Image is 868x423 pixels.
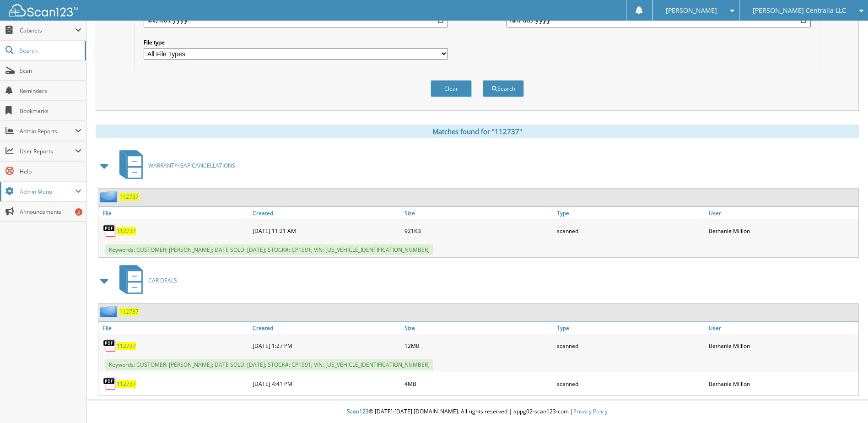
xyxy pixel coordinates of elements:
div: © [DATE]-[DATE] [DOMAIN_NAME]. All rights reserved | appg02-scan123-com | [86,401,868,423]
span: WARRANTY/GAP CANCELLATIONS [148,162,235,169]
img: PDF.png [103,339,117,352]
div: 2 [75,208,82,216]
div: 12MB [402,336,554,355]
div: [DATE] 4:41 PM [250,374,402,393]
span: Cabinets [20,27,75,34]
div: Bethanie Million [706,374,858,393]
img: folder2.png [100,306,119,317]
a: WARRANTY/GAP CANCELLATIONS [114,147,235,184]
a: Size [402,322,554,334]
span: Search [20,47,80,54]
a: Size [402,207,554,219]
button: Search [483,80,524,97]
div: Matches found for "112737" [96,125,859,138]
a: File [98,322,250,334]
span: Bookmarks [20,107,81,115]
div: [DATE] 1:27 PM [250,336,402,355]
a: 112737 [117,342,136,350]
img: PDF.png [103,377,117,390]
span: [PERSON_NAME] [666,8,717,13]
div: scanned [555,374,706,393]
div: 4MB [402,374,554,393]
span: [PERSON_NAME] Centralia LLC [753,8,846,13]
a: Type [555,207,706,219]
span: Admin Menu [20,188,75,195]
span: Scan [20,67,81,75]
div: scanned [555,222,706,240]
a: User [706,207,858,219]
div: [DATE] 11:21 AM [250,222,402,240]
label: File type [144,38,448,46]
a: 112737 [119,193,139,201]
a: Created [250,322,402,334]
span: Help [20,168,81,175]
a: Privacy Policy [573,407,608,415]
span: Scan123 [347,407,369,415]
button: Clear [431,80,472,97]
span: Reminders [20,87,81,95]
span: User Reports [20,147,75,155]
div: Bethanie Million [706,222,858,240]
span: Keywords: CUSTOMER: [PERSON_NAME]; DATE SOLD: [DATE]; STOCK#: CP1591; VIN: [US_VEHICLE_IDENTIFICA... [105,359,433,370]
img: scan123-logo-white.svg [9,4,78,16]
img: PDF.png [103,224,117,238]
a: 112737 [117,380,136,388]
a: File [98,207,250,219]
a: Type [555,322,706,334]
a: Created [250,207,402,219]
div: Bethanie Million [706,336,858,355]
span: Admin Reports [20,127,75,135]
span: Announcements [20,208,81,216]
div: scanned [555,336,706,355]
a: 112737 [119,308,139,315]
a: 112737 [117,227,136,235]
a: User [706,322,858,334]
span: CAR DEALS [148,277,177,284]
iframe: Chat Widget [822,379,868,423]
span: Keywords: CUSTOMER: [PERSON_NAME]; DATE SOLD: [DATE]; STOCK#: CP1591; VIN: [US_VEHICLE_IDENTIFICA... [105,244,433,255]
a: CAR DEALS [114,262,177,298]
div: 921KB [402,222,554,240]
img: folder2.png [100,191,119,202]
